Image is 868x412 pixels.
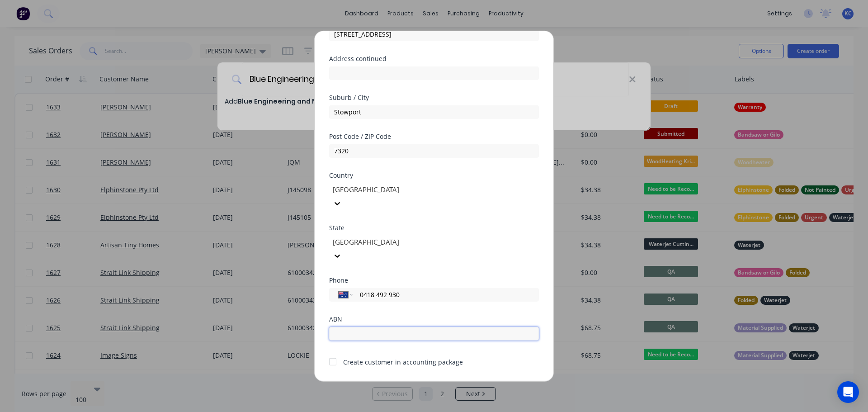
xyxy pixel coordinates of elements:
div: Address continued [329,55,539,62]
div: State [329,224,539,231]
div: Country [329,172,539,178]
button: Cancel [438,381,487,395]
div: Create customer in accounting package [343,357,463,366]
div: ABN [329,316,539,322]
button: Save [381,381,430,395]
div: Open Intercom Messenger [837,381,859,403]
div: Suburb / City [329,94,539,100]
div: Phone [329,277,539,283]
div: Post Code / ZIP Code [329,133,539,139]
